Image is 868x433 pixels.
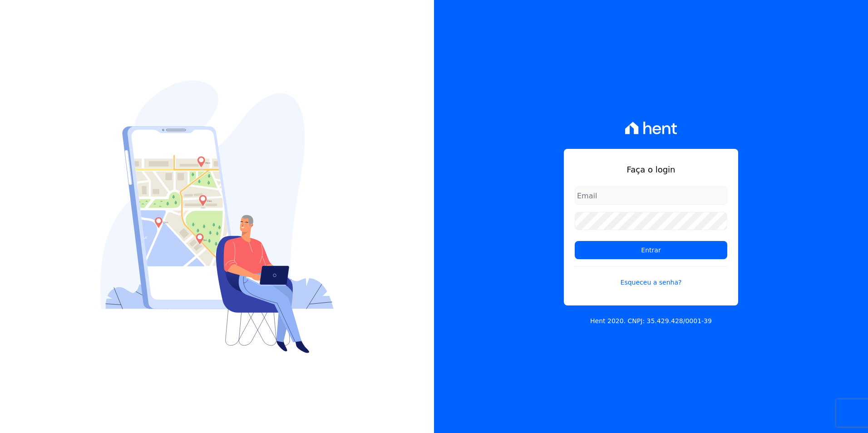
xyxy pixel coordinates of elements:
a: Esqueceu a senha? [575,266,727,287]
img: Login [100,80,334,353]
h1: Faça o login [575,163,727,176]
input: Entrar [575,241,727,259]
p: Hent 2020. CNPJ: 35.429.428/0001-39 [590,316,712,326]
input: Email [575,187,727,205]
